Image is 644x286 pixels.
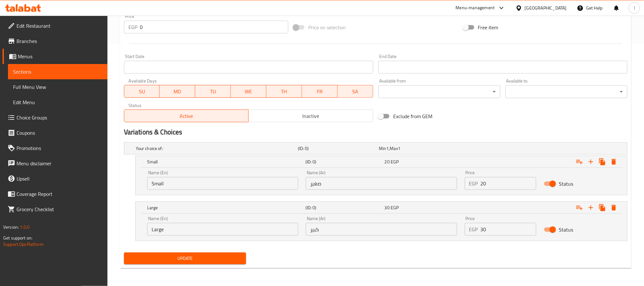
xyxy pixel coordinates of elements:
span: EGP [391,204,399,212]
a: Support.OpsPlatform [3,240,44,248]
h5: Your choice of: [136,145,295,152]
span: Price on selection [308,24,346,31]
button: Add new choice [585,156,597,168]
a: Grocery Checklist [3,202,107,217]
span: Inactive [251,111,371,121]
h5: Small [147,159,303,165]
a: Full Menu View [8,79,107,95]
span: Upsell [17,175,102,182]
button: SA [338,85,373,98]
a: Branches [3,33,107,49]
a: Menus [3,49,107,64]
span: I [634,4,635,11]
button: Inactive [248,110,373,122]
button: Add new choice [585,202,597,213]
span: Edit Menu [13,98,102,106]
span: 1.0.0 [20,223,30,231]
button: Add choice group [574,156,585,168]
span: Sections [13,68,102,75]
input: Enter name En [147,223,298,236]
span: Grocery Checklist [17,205,102,213]
button: Add choice group [574,202,585,213]
span: Menus [18,53,102,60]
div: [GEOGRAPHIC_DATA] [525,4,567,11]
span: Status [559,180,573,188]
div: Expand [136,202,627,213]
div: Expand [136,156,627,168]
span: Coupons [17,129,102,137]
a: Coverage Report [3,186,107,202]
span: Update [129,254,241,262]
span: Branches [17,37,102,45]
a: Upsell [3,171,107,186]
span: WE [233,87,264,96]
span: Free item [478,24,498,31]
span: Choice Groups [17,114,102,121]
button: TH [266,85,302,98]
span: 1 [398,144,401,153]
input: Enter name En [147,177,298,190]
p: EGP [469,225,478,233]
a: Coupons [3,125,107,140]
span: FR [305,87,335,96]
h5: Large [147,204,303,211]
p: EGP [128,23,137,31]
span: SU [127,87,157,96]
input: Please enter price [481,177,537,190]
input: Enter name Ar [306,177,457,190]
span: Status [559,226,573,233]
span: TU [198,87,228,96]
a: Sections [8,64,107,79]
span: Max [390,144,398,153]
input: Enter name Ar [306,223,457,236]
span: Menu disclaimer [17,160,102,167]
div: ​ [378,85,500,98]
a: Menu disclaimer [3,156,107,171]
span: Active [127,111,246,121]
span: Get support on: [3,234,32,242]
span: EGP [391,158,399,166]
span: Coverage Report [17,190,102,198]
button: Delete Small [608,156,620,168]
h5: (ID: 0) [298,145,376,152]
a: Promotions [3,140,107,156]
span: 1 [386,144,389,153]
input: Please enter price [140,21,288,33]
span: Full Menu View [13,83,102,91]
button: MO [160,85,195,98]
a: Choice Groups [3,110,107,125]
span: Promotions [17,144,102,152]
span: MO [162,87,193,96]
span: TH [269,87,299,96]
div: ​ [505,85,627,98]
button: Active [124,110,249,122]
h5: (ID: 0) [305,159,382,165]
div: Expand [124,143,627,154]
span: Edit Restaurant [17,22,102,30]
div: Menu-management [456,4,495,12]
div: , [379,145,457,152]
p: EGP [469,180,478,187]
a: Edit Menu [8,95,107,110]
span: Min [379,144,386,153]
span: 30 [385,204,390,212]
button: SU [124,85,160,98]
span: Version: [3,223,19,231]
input: Please enter price [481,223,537,236]
span: SA [340,87,371,96]
h5: (ID: 0) [305,204,382,211]
button: Clone new choice [597,156,608,168]
span: 20 [385,158,390,166]
button: Clone new choice [597,202,608,213]
span: Exclude from GEM [393,112,433,120]
button: WE [231,85,266,98]
button: FR [302,85,338,98]
a: Edit Restaurant [3,18,107,33]
button: Delete Large [608,202,620,213]
button: Update [124,253,246,264]
button: TU [195,85,231,98]
h2: Variations & Choices [124,127,627,137]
